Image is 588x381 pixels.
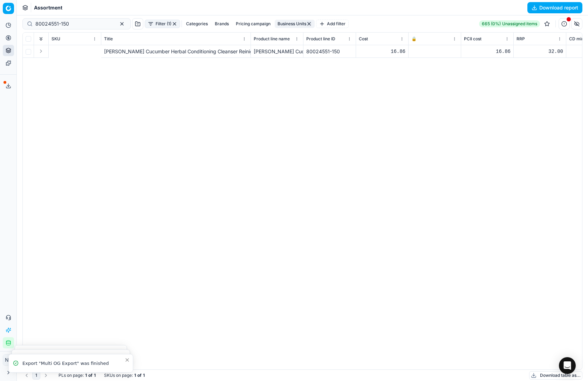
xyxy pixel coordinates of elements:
button: Go to next page [42,371,50,380]
strong: of [88,373,93,378]
button: Download report [527,2,582,13]
button: NK [3,354,14,366]
div: 80024551-150 [306,48,353,55]
strong: 1 [94,373,96,378]
nav: pagination [22,371,50,380]
button: 1 [32,371,40,380]
span: RRP [517,36,525,42]
span: NK [3,355,14,365]
button: Close toast [123,356,131,364]
div: Open Intercom Messenger [559,357,576,374]
button: Brands [212,20,232,28]
button: Business Units [275,20,315,28]
span: PCII cost [464,36,481,42]
strong: 1 [134,373,136,378]
strong: 1 [85,373,87,378]
button: Expand all [37,35,45,43]
button: Categories [183,20,211,28]
span: SKUs on page : [104,373,133,378]
span: PLs on page : [59,373,84,378]
nav: breadcrumb [34,4,62,11]
input: Search by SKU or title [35,20,112,27]
span: Title [104,36,113,42]
strong: of [137,373,142,378]
div: 16.86 [359,48,405,55]
div: [PERSON_NAME] Cucumber Herbal Conditioning Cleanser Reinigungsgel 150 ml [254,48,300,55]
div: 32.00 [517,48,563,55]
button: Expand [37,47,45,55]
button: Download table as... [529,371,582,380]
span: SKU [52,36,60,42]
a: 665 (0%)Unassigned items [479,20,540,27]
button: Add filter [316,20,349,28]
div: 16.86 [464,48,511,55]
span: Assortment [34,4,62,11]
div: Export "Multi OG Export" was finished [22,360,124,367]
strong: 1 [143,373,145,378]
button: Pricing campaign [233,20,273,28]
span: Product line name [254,36,290,42]
span: Product line ID [306,36,335,42]
div: [PERSON_NAME] Cucumber Herbal Conditioning Cleanser Reinigungsgel 150 ml [104,48,248,55]
span: Unassigned items [502,21,537,27]
button: Filter (1) [145,20,180,28]
button: Go to previous page [22,371,31,380]
span: 🔒 [411,36,417,42]
span: Cost [359,36,368,42]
